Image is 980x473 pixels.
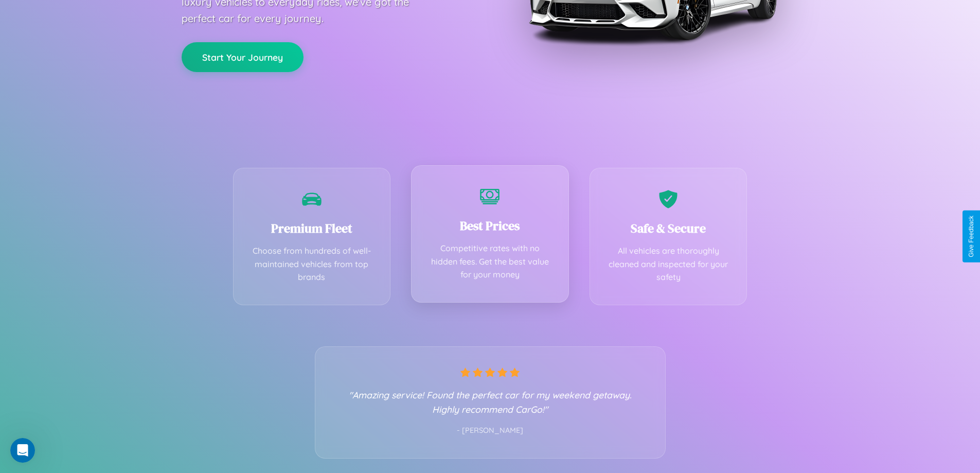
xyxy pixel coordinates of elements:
div: Give Feedback [968,216,975,257]
p: All vehicles are thoroughly cleaned and inspected for your safety [605,244,732,284]
h3: Best Prices [427,217,553,234]
h3: Safe & Secure [605,220,732,237]
h3: Premium Fleet [249,220,375,237]
p: - [PERSON_NAME] [336,424,645,437]
button: Start Your Journey [182,42,304,72]
p: Choose from hundreds of well-maintained vehicles from top brands [249,244,375,284]
p: Competitive rates with no hidden fees. Get the best value for your money [427,242,553,282]
p: "Amazing service! Found the perfect car for my weekend getaway. Highly recommend CarGo!" [336,388,645,416]
iframe: Intercom live chat [10,438,35,463]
